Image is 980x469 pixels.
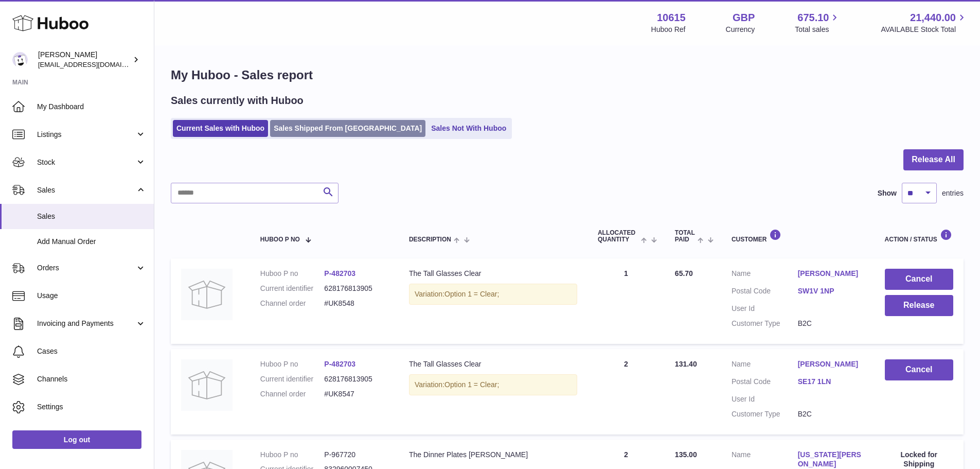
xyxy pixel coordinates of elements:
[798,319,864,328] dd: B2C
[885,295,953,316] button: Release
[37,291,146,301] span: Usage
[37,130,135,140] span: Listings
[675,450,697,459] span: 135.00
[260,359,325,369] dt: Huboo P no
[324,450,388,460] dd: P-967720
[732,409,798,419] dt: Customer Type
[881,11,968,34] a: 21,440.00 AVAILABLE Stock Total
[171,67,964,83] h1: My Huboo - Sales report
[885,359,953,380] button: Cancel
[881,25,968,34] span: AVAILABLE Stock Total
[732,319,798,328] dt: Customer Type
[798,377,864,387] a: SE17 1LN
[903,149,964,170] button: Release All
[798,286,864,296] a: SW1V 1NP
[324,299,388,308] dd: #UK8548
[732,269,798,281] dt: Name
[733,11,755,25] strong: GBP
[732,229,864,243] div: Customer
[444,380,499,389] span: Option 1 = Clear;
[427,120,510,137] a: Sales Not With Huboo
[173,120,268,137] a: Current Sales with Huboo
[675,360,697,368] span: 131.40
[409,359,577,369] div: The Tall Glasses Clear
[37,346,146,356] span: Cases
[12,52,28,67] img: internalAdmin-10615@internal.huboo.com
[260,284,325,293] dt: Current identifier
[37,102,146,112] span: My Dashboard
[910,11,956,25] span: 21,440.00
[12,430,141,449] a: Log out
[37,319,135,328] span: Invoicing and Payments
[444,290,499,298] span: Option 1 = Clear;
[795,11,841,34] a: 675.10 Total sales
[732,377,798,389] dt: Postal Code
[171,94,304,108] h2: Sales currently with Huboo
[798,409,864,419] dd: B2C
[795,25,841,34] span: Total sales
[38,50,131,70] div: [PERSON_NAME]
[726,25,755,34] div: Currency
[798,269,864,279] a: [PERSON_NAME]
[324,360,355,368] a: P-482703
[324,374,388,384] dd: 628176813905
[797,11,829,25] span: 675.10
[657,11,686,25] strong: 10615
[409,236,451,243] span: Description
[37,237,146,247] span: Add Manual Order
[37,374,146,384] span: Channels
[37,185,135,195] span: Sales
[181,359,233,411] img: no-photo.jpg
[37,402,146,412] span: Settings
[732,359,798,372] dt: Name
[409,450,577,460] div: The Dinner Plates [PERSON_NAME]
[587,349,665,435] td: 2
[37,212,146,221] span: Sales
[260,450,325,460] dt: Huboo P no
[260,236,300,243] span: Huboo P no
[260,269,325,279] dt: Huboo P no
[675,230,695,243] span: Total paid
[878,188,897,198] label: Show
[37,263,135,273] span: Orders
[324,389,388,399] dd: #UK8547
[885,269,953,290] button: Cancel
[798,359,864,369] a: [PERSON_NAME]
[260,299,325,308] dt: Channel order
[409,374,577,395] div: Variation:
[732,394,798,404] dt: User Id
[38,60,151,68] span: [EMAIL_ADDRESS][DOMAIN_NAME]
[37,158,135,167] span: Stock
[324,269,355,277] a: P-482703
[260,389,325,399] dt: Channel order
[270,120,425,137] a: Sales Shipped From [GEOGRAPHIC_DATA]
[732,304,798,314] dt: User Id
[885,229,953,243] div: Action / Status
[409,284,577,305] div: Variation:
[598,230,638,243] span: ALLOCATED Quantity
[732,286,798,299] dt: Postal Code
[260,374,325,384] dt: Current identifier
[651,25,686,34] div: Huboo Ref
[587,258,665,344] td: 1
[324,284,388,293] dd: 628176813905
[942,188,964,198] span: entries
[181,269,233,320] img: no-photo.jpg
[675,269,693,277] span: 65.70
[409,269,577,279] div: The Tall Glasses Clear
